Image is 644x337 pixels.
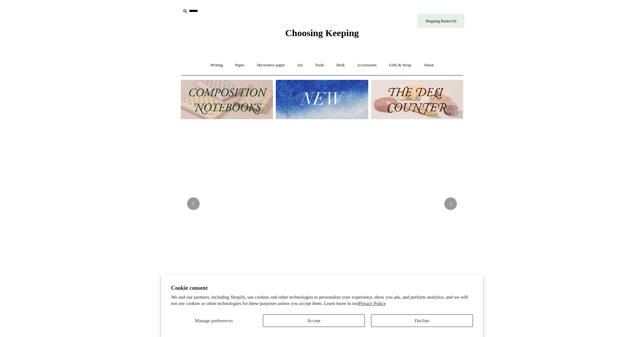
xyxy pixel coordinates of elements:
[230,57,250,74] a: Paper
[309,57,330,74] a: Tools
[352,57,382,74] a: Accessories
[181,80,273,119] img: 202302 Composition ledgers.jpg__PID:69722ee6-fa44-49dd-a067-31375e5d54ec
[187,197,200,210] button: Previous
[263,314,365,327] button: Accept
[291,57,308,74] a: Art
[285,28,359,38] span: Choosing Keeping
[331,57,351,74] a: Desk
[171,285,473,291] h2: Cookie consent
[195,318,233,323] span: Manage preferences
[276,80,368,119] img: New.jpg__PID:f73bdf93-380a-4a35-bcfe-7823039498e1
[205,57,229,74] a: Writing
[383,57,417,74] a: Gifts & Wrap
[285,33,359,37] a: Choosing Keeping
[371,80,463,119] img: The Deli Counter
[417,14,464,28] a: Shopping Basket (0)
[171,294,473,307] p: We and our partners, including Shopify, use cookies and other technologies to personalize your ex...
[358,301,386,306] a: Privacy Policy
[181,125,463,282] img: USA PSA .jpg__PID:33428022-6587-48b7-8b57-d7eefc91f15a
[371,314,473,327] button: Decline
[251,57,291,74] a: Decorative paper
[171,314,257,327] button: Manage preferences
[418,57,440,74] a: About
[444,197,457,210] button: Next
